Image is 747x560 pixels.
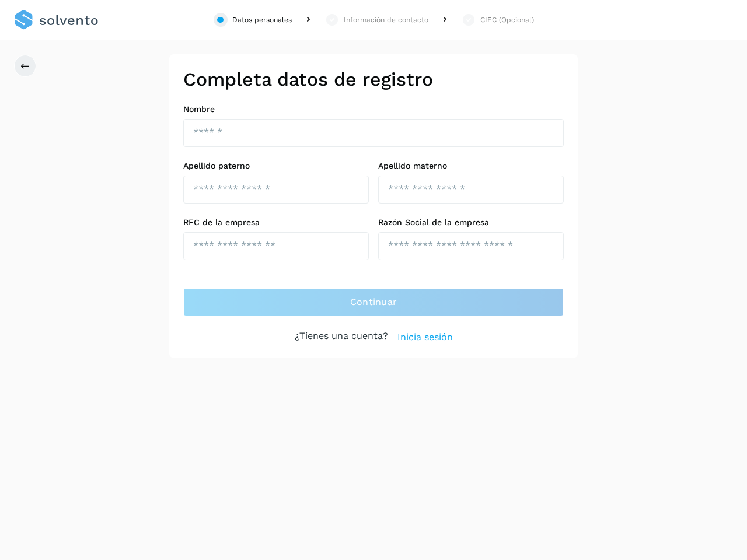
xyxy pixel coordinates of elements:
[350,296,397,309] span: Continuar
[183,161,369,171] label: Apellido paterno
[344,15,428,25] div: Información de contacto
[183,288,564,316] button: Continuar
[480,15,534,25] div: CIEC (Opcional)
[295,330,388,344] p: ¿Tienes una cuenta?
[378,218,564,228] label: Razón Social de la empresa
[232,15,292,25] div: Datos personales
[378,161,564,171] label: Apellido materno
[397,330,453,344] a: Inicia sesión
[183,68,564,90] h2: Completa datos de registro
[183,104,564,114] label: Nombre
[183,218,369,228] label: RFC de la empresa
